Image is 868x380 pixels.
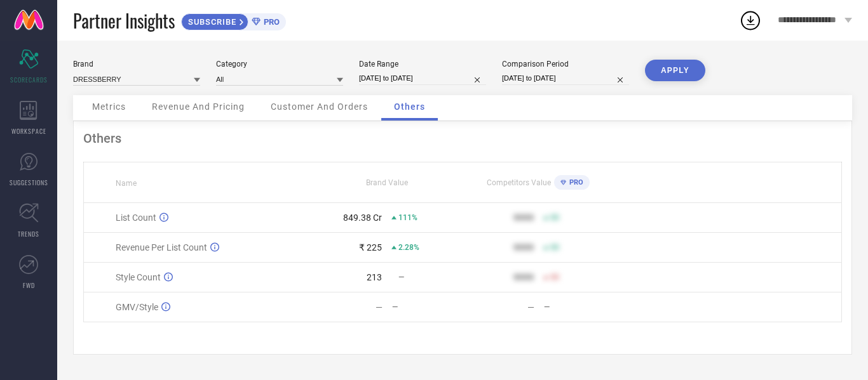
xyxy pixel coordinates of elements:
[376,302,383,312] div: —
[487,178,551,187] span: Competitors Value
[527,302,534,312] div: —
[550,213,559,222] span: 50
[83,131,842,146] div: Others
[116,302,158,312] span: GMV/Style
[152,102,245,112] span: Revenue And Pricing
[359,72,486,85] input: Select date range
[271,102,368,112] span: Customer And Orders
[513,242,534,252] div: 9999
[343,213,382,223] div: 849.38 Cr
[394,102,425,112] span: Others
[116,242,207,252] span: Revenue Per List Count
[73,60,200,69] div: Brand
[359,242,382,252] div: ₹ 225
[261,17,280,27] span: PRO
[513,272,534,282] div: 9999
[645,60,705,81] button: APPLY
[92,102,126,112] span: Metrics
[398,243,419,252] span: 2.28%
[73,8,175,34] span: Partner Insights
[544,303,614,311] div: —
[11,126,46,136] span: WORKSPACE
[366,178,408,187] span: Brand Value
[10,75,48,84] span: SCORECARDS
[116,213,156,223] span: List Count
[181,10,286,30] a: SUBSCRIBEPRO
[216,60,343,69] div: Category
[398,213,417,222] span: 111%
[550,273,559,282] span: 50
[502,72,629,85] input: Select comparison period
[116,179,137,188] span: Name
[18,229,39,239] span: TRENDS
[502,60,629,69] div: Comparison Period
[359,60,486,69] div: Date Range
[23,280,35,290] span: FWD
[182,17,240,27] span: SUBSCRIBE
[550,243,559,252] span: 50
[513,213,534,223] div: 9999
[116,272,161,282] span: Style Count
[392,303,462,311] div: —
[739,9,762,32] div: Open download list
[367,272,382,282] div: 213
[10,178,48,187] span: SUGGESTIONS
[398,273,404,282] span: —
[566,178,583,187] span: PRO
